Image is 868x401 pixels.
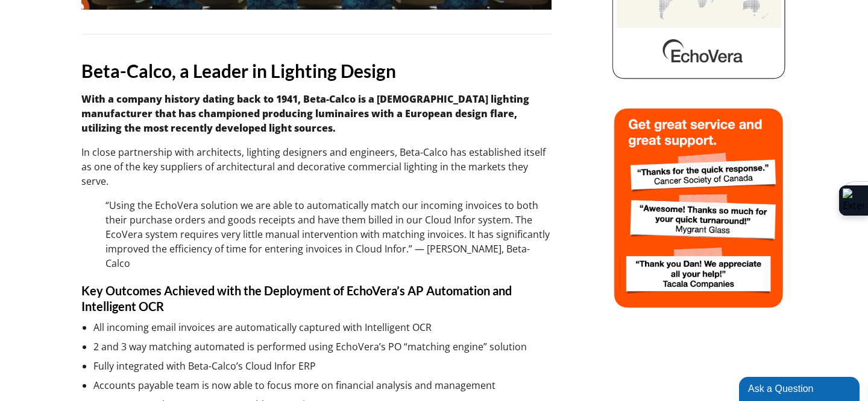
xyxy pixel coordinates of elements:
li: Fully integrated with Beta-Calco’s Cloud Infor ERP [93,359,552,373]
p: “Using the EchoVera solution we are able to automatically match our incoming invoices to both the... [81,198,552,271]
img: Extension Icon [843,188,864,213]
iframe: chat widget [739,374,862,401]
span: ||||||||||||||||||||||||||||||||||||||||||||||| [81,10,308,24]
strong: With a company history dating back to 1941, Beta-Calco is a [DEMOGRAPHIC_DATA] lighting manufactu... [81,92,529,135]
p: In close partnership with architects, lighting designers and engineers, Beta-Calco has establishe... [81,145,552,188]
strong: Key Outcomes Achieved with the Deployment of EchoVera’s AP Automation and Intelligent OCR [81,283,512,313]
h3: Beta-Calco, a Leader in Lighting Design [81,59,552,83]
li: All incoming email invoices are automatically captured with Intelligent OCR [93,320,552,335]
li: Accounts payable team is now able to focus more on financial analysis and management [93,378,552,393]
li: 2 and 3 way matching automated is performed using EchoVera’s PO “matching engine” solution [93,339,552,354]
img: echovera intelligent ocr sales order automation [611,104,787,311]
